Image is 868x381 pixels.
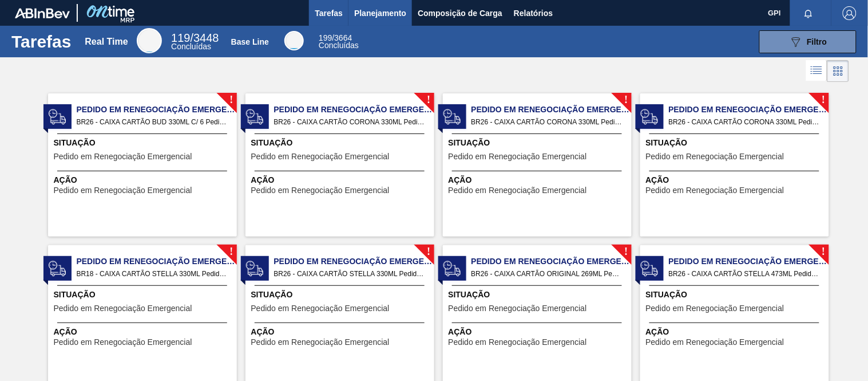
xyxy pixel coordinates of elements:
span: BR26 - CAIXA CARTÃO ORIGINAL 269ML Pedido - 2031788 [471,268,623,280]
span: BR26 - CAIXA CARTÃO CORONA 330ML Pedido - 2031754 [274,116,425,128]
span: 199 [319,33,332,42]
span: Pedido em Renegociação Emergencial [471,256,632,268]
div: Visão em Lista [806,60,827,82]
span: Situação [449,289,629,301]
img: Logout [843,6,857,20]
span: BR26 - CAIXA CARTÃO CORONA 330ML Pedido - 2031756 [669,116,820,128]
img: status [246,108,263,125]
span: Situação [54,137,234,149]
span: BR26 - CAIXA CARTÃO BUD 330ML C/ 6 Pedido - 2031500 [77,116,228,128]
span: ! [229,248,233,256]
h1: Tarefas [11,35,72,48]
div: Real Time [171,33,219,50]
span: Concluídas [319,41,359,50]
span: Concluídas [171,42,211,51]
span: ! [229,96,233,104]
span: ! [822,96,825,104]
div: Base Line [284,31,304,50]
span: Pedido em Renegociação Emergencial [251,152,390,161]
span: Situação [54,289,234,301]
div: Base Line [319,34,359,49]
span: Pedido em Renegociação Emergencial [251,186,390,195]
span: Planejamento [354,6,406,20]
span: Pedido em Renegociação Emergencial [646,338,784,347]
span: Pedido em Renegociação Emergencial [449,152,587,161]
span: Tarefas [315,6,343,20]
div: Real Time [137,28,162,53]
span: Situação [251,137,431,149]
span: ! [427,96,430,104]
span: Ação [54,174,234,186]
span: Pedido em Renegociação Emergencial [669,256,829,268]
button: Notificações [790,5,827,21]
span: Ação [646,326,826,338]
span: Pedido em Renegociação Emergencial [54,186,192,195]
span: Situação [449,137,629,149]
span: BR18 - CAIXA CARTÃO STELLA 330ML Pedido - 2031485 [77,268,228,280]
span: BR26 - CAIXA CARTÃO CORONA 330ML Pedido - 2031755 [471,116,623,128]
span: ! [822,248,825,256]
span: Ação [646,174,826,186]
span: Situação [646,289,826,301]
span: Pedido em Renegociação Emergencial [54,338,192,347]
img: status [49,108,66,125]
span: Pedido em Renegociação Emergencial [54,152,192,161]
span: ! [624,248,628,256]
span: Ação [251,174,431,186]
span: Relatórios [514,6,553,20]
span: Pedido em Renegociação Emergencial [54,304,192,313]
div: Real Time [85,37,128,47]
span: Situação [251,289,431,301]
span: / 3448 [171,32,219,44]
span: Ação [54,326,234,338]
button: Filtro [759,30,857,53]
img: status [443,108,461,125]
img: status [246,260,263,277]
span: Pedido em Renegociação Emergencial [274,256,434,268]
span: Pedido em Renegociação Emergencial [646,304,784,313]
span: Pedido em Renegociação Emergencial [77,256,237,268]
span: ! [427,248,430,256]
span: Pedido em Renegociação Emergencial [646,186,784,195]
span: Pedido em Renegociação Emergencial [77,104,237,116]
span: Pedido em Renegociação Emergencial [449,186,587,195]
div: Base Line [231,37,269,46]
span: Pedido em Renegociação Emergencial [669,104,829,116]
span: 119 [171,32,190,44]
div: Visão em Cards [827,60,849,82]
span: Pedido em Renegociação Emergencial [646,152,784,161]
span: Ação [449,326,629,338]
span: BR26 - CAIXA CARTÃO STELLA 330ML Pedido - 2037031 [274,268,425,280]
span: Pedido em Renegociação Emergencial [449,338,587,347]
span: ! [624,96,628,104]
img: status [49,260,66,277]
span: / 3664 [319,33,352,42]
img: status [641,260,658,277]
img: TNhmsLtSVTkK8tSr43FrP2fwEKptu5GPRR3wAAAABJRU5ErkJggg== [15,8,70,18]
span: Ação [449,174,629,186]
img: status [443,260,461,277]
img: status [641,108,658,125]
span: Pedido em Renegociação Emergencial [471,104,632,116]
span: Composição de Carga [418,6,502,20]
span: Pedido em Renegociação Emergencial [251,304,390,313]
span: Pedido em Renegociação Emergencial [449,304,587,313]
span: Ação [251,326,431,338]
span: Pedido em Renegociação Emergencial [251,338,390,347]
span: BR26 - CAIXA CARTÃO STELLA 473ML Pedido - 2029109 [669,268,820,280]
span: Situação [646,137,826,149]
span: Filtro [807,37,827,46]
span: Pedido em Renegociação Emergencial [274,104,434,116]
